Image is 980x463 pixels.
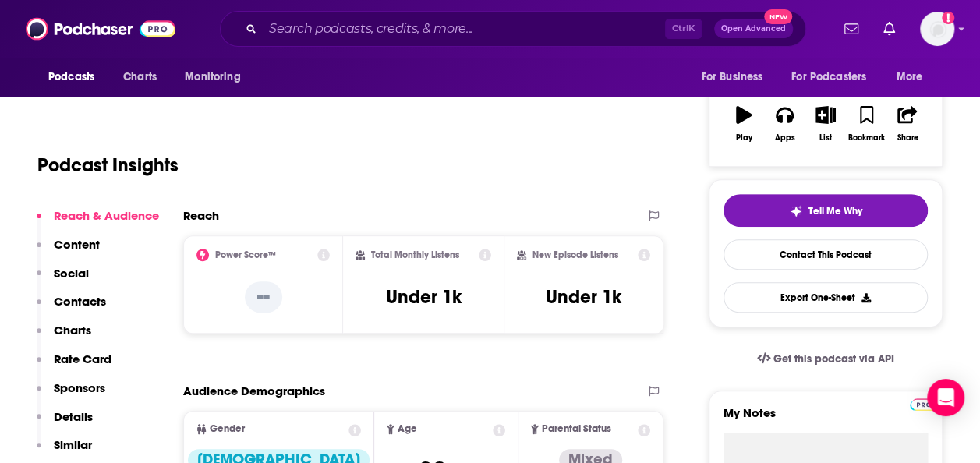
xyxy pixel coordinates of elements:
[920,12,954,46] button: Show profile menu
[532,249,618,260] h2: New Episode Listens
[546,285,621,309] h3: Under 1k
[54,380,105,395] p: Sponsors
[877,16,901,42] a: Show notifications dropdown
[808,205,862,217] span: Tell Me Why
[37,62,115,92] button: open menu
[245,281,282,313] p: --
[724,405,928,433] label: My Notes
[665,19,702,39] span: Ctrl K
[54,294,106,309] p: Contacts
[54,266,89,281] p: Social
[37,380,105,409] button: Sponsors
[542,424,611,434] span: Parental Status
[745,340,907,378] a: Get this podcast via API
[897,133,918,143] div: Share
[724,96,764,152] button: Play
[263,16,665,41] input: Search podcasts, credits, & more...
[791,66,866,88] span: For Podcasters
[927,379,964,416] div: Open Intercom Messenger
[764,9,792,24] span: New
[942,12,954,24] svg: Add a profile image
[37,323,91,352] button: Charts
[690,62,782,92] button: open menu
[37,294,106,323] button: Contacts
[37,409,93,438] button: Details
[54,437,92,452] p: Similar
[819,133,832,143] div: List
[887,96,928,152] button: Share
[174,62,260,92] button: open menu
[724,239,928,270] a: Contact This Podcast
[215,249,276,260] h2: Power Score™
[724,194,928,227] button: tell me why sparkleTell Me Why
[775,133,795,143] div: Apps
[724,282,928,313] button: Export One-Sheet
[848,133,885,143] div: Bookmark
[113,62,166,92] a: Charts
[37,266,89,295] button: Social
[54,237,100,252] p: Content
[54,352,111,366] p: Rate Card
[736,133,752,143] div: Play
[54,323,91,338] p: Charts
[183,383,325,398] h2: Audience Demographics
[54,409,93,424] p: Details
[185,66,240,88] span: Monitoring
[838,16,865,42] a: Show notifications dropdown
[37,237,100,266] button: Content
[398,424,417,434] span: Age
[886,62,943,92] button: open menu
[773,352,894,366] span: Get this podcast via API
[790,205,802,217] img: tell me why sparkle
[220,11,806,47] div: Search podcasts, credits, & more...
[764,96,805,152] button: Apps
[371,249,459,260] h2: Total Monthly Listens
[910,398,937,411] img: Podchaser Pro
[48,66,94,88] span: Podcasts
[781,62,889,92] button: open menu
[183,208,219,223] h2: Reach
[37,352,111,380] button: Rate Card
[897,66,923,88] span: More
[714,19,793,38] button: Open AdvancedNew
[123,66,157,88] span: Charts
[210,424,245,434] span: Gender
[26,14,175,44] img: Podchaser - Follow, Share and Rate Podcasts
[805,96,846,152] button: List
[37,208,159,237] button: Reach & Audience
[701,66,762,88] span: For Business
[920,12,954,46] img: User Profile
[910,396,937,411] a: Pro website
[721,25,786,33] span: Open Advanced
[846,96,886,152] button: Bookmark
[920,12,954,46] span: Logged in as KaitlynEsposito
[37,154,179,177] h1: Podcast Insights
[385,285,461,309] h3: Under 1k
[54,208,159,223] p: Reach & Audience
